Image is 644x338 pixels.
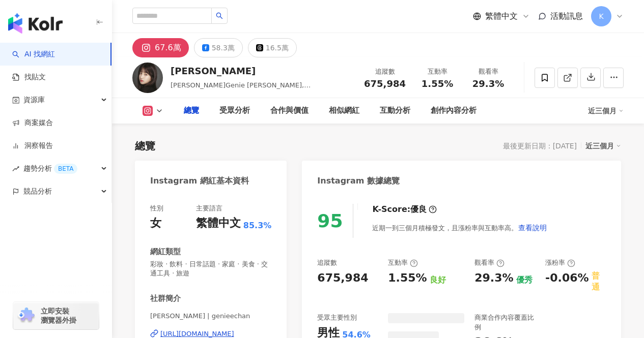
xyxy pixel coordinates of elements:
[592,270,606,293] div: 普通
[12,72,46,82] a: 找貼文
[329,105,359,117] div: 相似網紅
[54,164,77,174] div: BETA
[317,210,343,231] div: 95
[545,258,575,267] div: 漲粉率
[317,313,357,322] div: 受眾主要性別
[518,224,547,232] span: 查看說明
[194,38,243,57] button: 58.3萬
[418,67,457,77] div: 互動率
[219,105,250,117] div: 受眾分析
[550,11,583,21] span: 活動訊息
[430,274,446,286] div: 良好
[518,218,547,238] button: 查看說明
[364,78,406,89] span: 675,984
[248,38,297,57] button: 16.5萬
[150,260,271,278] span: 彩妝 · 飲料 · 日常話題 · 家庭 · 美食 · 交通工具 · 旅遊
[212,41,235,55] div: 58.3萬
[132,38,189,57] button: 67.6萬
[585,139,621,152] div: 近三個月
[155,41,181,55] div: 67.6萬
[13,302,99,329] a: chrome extension立即安裝 瀏覽器外掛
[12,118,53,128] a: 商案媒合
[588,103,624,119] div: 近三個月
[503,142,577,150] div: 最後更新日期：[DATE]
[150,204,163,213] div: 性別
[364,67,406,77] div: 追蹤數
[422,79,453,89] span: 1.55%
[196,216,241,231] div: 繁體中文
[380,105,410,117] div: 互動分析
[171,81,311,99] span: [PERSON_NAME]Genie [PERSON_NAME], [PERSON_NAME]
[150,175,249,187] div: Instagram 網紅基本資料
[23,180,52,203] span: 競品分析
[12,165,19,172] span: rise
[388,258,418,267] div: 互動率
[474,258,505,267] div: 觀看率
[16,308,36,324] img: chrome extension
[184,105,199,117] div: 總覽
[472,79,504,89] span: 29.3%
[150,312,271,321] span: [PERSON_NAME] | genieechan
[516,274,533,286] div: 優秀
[485,11,518,22] span: 繁體中文
[317,258,337,267] div: 追蹤數
[12,49,55,59] a: searchAI 找網紅
[474,313,535,331] div: 商業合作內容覆蓋比例
[243,220,272,231] span: 85.3%
[171,65,353,77] div: [PERSON_NAME]
[317,270,368,286] div: 675,984
[150,247,181,257] div: 網紅類型
[474,270,513,286] div: 29.3%
[132,63,163,93] img: KOL Avatar
[266,41,289,55] div: 16.5萬
[270,105,309,117] div: 合作與價值
[150,293,181,304] div: 社群簡介
[599,11,603,22] span: K
[372,204,437,215] div: K-Score :
[431,105,477,117] div: 創作內容分析
[12,141,53,151] a: 洞察報告
[196,204,222,213] div: 主要語言
[41,306,76,325] span: 立即安裝 瀏覽器外掛
[135,139,155,153] div: 總覽
[150,216,161,231] div: 女
[8,13,63,34] img: logo
[317,175,400,187] div: Instagram 數據總覽
[372,218,547,238] div: 近期一到三個月積極發文，且漲粉率與互動率高。
[23,157,77,180] span: 趨勢分析
[545,270,589,286] div: -0.06%
[469,67,508,77] div: 觀看率
[410,204,427,215] div: 優良
[23,88,45,111] span: 資源庫
[216,12,223,19] span: search
[388,270,427,286] div: 1.55%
